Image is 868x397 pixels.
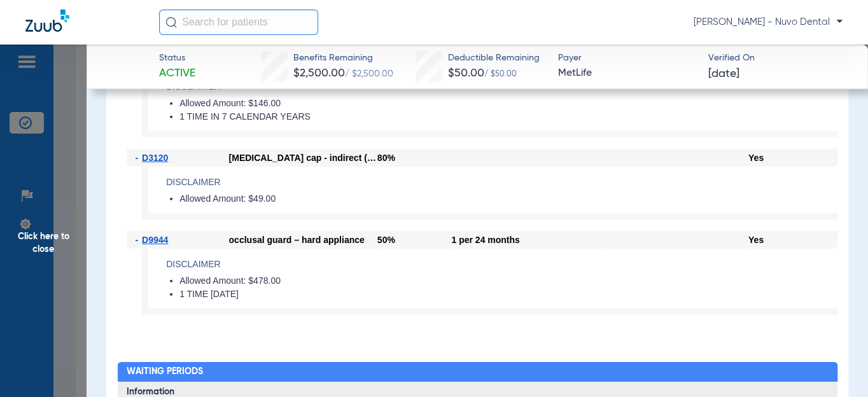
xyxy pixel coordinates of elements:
div: 80% [377,149,452,167]
img: Search Icon [165,17,177,28]
span: $50.00 [448,67,484,79]
span: Verified On [708,52,848,65]
li: Allowed Amount: $49.00 [179,193,837,205]
span: $2,500.00 [293,67,345,79]
div: [MEDICAL_DATA] cap - indirect (excluding final restoration) [229,149,377,167]
span: Status [159,52,195,65]
li: Allowed Amount: $146.00 [179,98,837,109]
span: / $50.00 [484,71,517,78]
li: 1 TIME IN 7 CALENDAR YEARS [179,111,837,123]
span: Deductible Remaining [448,52,540,65]
input: Search for patients [159,10,318,35]
img: Zuub Logo [25,10,69,32]
div: Yes [748,231,837,249]
li: 1 TIME [DATE] [179,289,837,300]
div: 1 per 24 months [451,231,599,249]
span: / $2,500.00 [345,69,393,78]
h4: Disclaimer [166,258,837,271]
div: Yes [748,149,837,167]
div: occlusal guard – hard appliance [229,231,377,249]
span: - [136,149,143,167]
li: Allowed Amount: $478.00 [179,275,837,287]
span: [DATE] [708,66,739,82]
span: Payer [558,52,697,65]
span: MetLife [558,66,697,81]
span: - [136,231,143,249]
h2: Waiting Periods [118,362,837,382]
iframe: Chat Widget [804,336,868,397]
span: D9944 [142,235,168,245]
span: Active [159,66,195,81]
span: D3120 [142,153,168,163]
span: Benefits Remaining [293,52,393,65]
h4: Disclaimer [166,176,837,189]
div: 50% [377,231,452,249]
span: [PERSON_NAME] - Nuvo Dental [694,16,843,29]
